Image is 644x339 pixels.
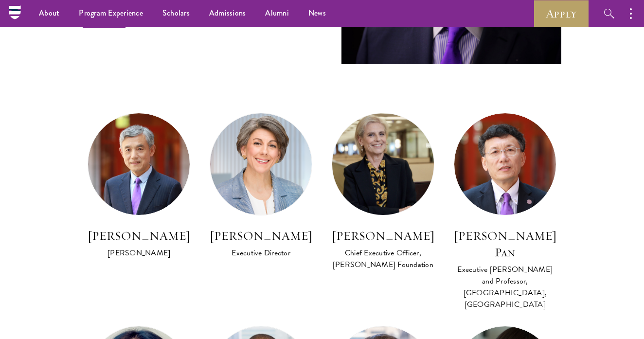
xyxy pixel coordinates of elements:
[454,264,556,310] div: Executive [PERSON_NAME] and Professor, [GEOGRAPHIC_DATA], [GEOGRAPHIC_DATA]
[88,247,190,259] div: [PERSON_NAME]
[88,228,190,244] h3: [PERSON_NAME]
[454,113,556,311] a: [PERSON_NAME] Pan Executive [PERSON_NAME] and Professor, [GEOGRAPHIC_DATA], [GEOGRAPHIC_DATA]
[210,113,312,260] a: [PERSON_NAME] Executive Director
[332,228,434,244] h3: [PERSON_NAME]
[210,228,312,244] h3: [PERSON_NAME]
[332,247,434,270] div: Chief Executive Officer, [PERSON_NAME] Foundation
[454,228,556,261] h3: [PERSON_NAME] Pan
[88,113,190,260] a: [PERSON_NAME] [PERSON_NAME]
[210,247,312,259] div: Executive Director
[332,113,434,271] a: [PERSON_NAME] Chief Executive Officer, [PERSON_NAME] Foundation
